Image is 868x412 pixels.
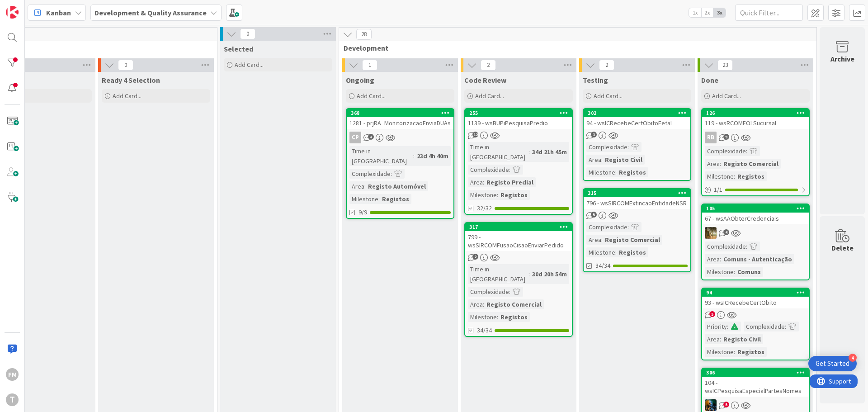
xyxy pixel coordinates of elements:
div: 315796 - wsSIRCOMExtincaoEntidadeNSR [584,189,690,209]
div: 105 [706,205,809,212]
div: T [6,393,19,406]
div: CP [349,132,361,143]
span: : [509,287,510,297]
span: : [483,299,484,309]
div: Area [586,155,601,165]
span: 34/34 [477,326,492,335]
div: 2551139 - wsBUPiPesquisaPredio [465,109,572,129]
div: Registos [735,171,767,181]
span: Add Card... [594,92,623,100]
span: : [720,159,721,169]
span: 1 [591,132,597,137]
div: Complexidade [349,169,391,179]
div: Comuns - Autenticação [721,254,794,264]
div: Registos [735,347,767,357]
div: Registos [498,190,530,200]
a: 317799 - wsSIRCOMFusaoCisaoEnviarPedidoTime in [GEOGRAPHIC_DATA]:30d 20h 54mComplexidade:Area:Reg... [464,222,573,337]
span: : [364,181,366,191]
div: RB [705,132,717,143]
span: : [627,222,629,232]
div: 4 [849,354,857,362]
span: : [483,177,484,187]
div: Milestone [586,247,615,257]
span: Code Review [464,76,506,85]
span: 2x [701,8,713,17]
div: Complexidade [468,165,509,175]
div: Area [468,299,483,309]
div: 306 [706,369,809,376]
span: Testing [583,76,608,85]
div: Complexidade [744,322,785,331]
div: 3681281 - prjRA_MonitorizacaoEnviaDUAs [347,109,453,129]
div: 255 [469,110,572,116]
div: 317 [465,223,572,231]
a: 9493 - wsICRecebeCertObitoPriority:Complexidade:Area:Registo CivilMilestone:Registos [701,288,810,360]
div: 317799 - wsSIRCOMFusaoCisaoEnviarPedido [465,223,572,251]
div: 255 [465,109,572,117]
div: 104 - wsICPesquisaEspecialPartesNomes [702,377,809,397]
div: 94 - wsICRecebeCertObitoFetal [584,117,690,129]
div: 796 - wsSIRCOMExtincaoEntidadeNSR [584,197,690,209]
div: Milestone [468,190,497,200]
span: : [528,147,530,157]
span: Ready 4 Selection [102,76,160,85]
img: Visit kanbanzone.com [6,6,19,19]
div: JC [702,227,809,239]
div: Milestone [468,312,497,322]
span: : [413,151,415,161]
div: Milestone [586,167,615,177]
span: Add Card... [712,92,741,100]
div: 30d 20h 54m [530,269,569,279]
div: 126119 - wsRCOMEOLSucursal [702,109,809,129]
span: 2 [599,60,614,71]
span: 2 [472,254,478,260]
div: FM [6,368,19,381]
div: Time in [GEOGRAPHIC_DATA] [349,146,413,166]
div: Priority [705,322,727,331]
div: Open Get Started checklist, remaining modules: 4 [808,356,857,371]
span: Kanban [46,7,71,18]
div: Area [705,254,720,264]
span: : [509,165,510,175]
div: JC [702,399,809,411]
input: Quick Filter... [735,5,803,21]
span: Add Card... [113,92,142,100]
div: Time in [GEOGRAPHIC_DATA] [468,264,528,284]
div: 306104 - wsICPesquisaEspecialPartesNomes [702,369,809,397]
span: : [720,254,721,264]
span: 0 [240,28,255,39]
div: Delete [831,242,854,253]
div: 368 [347,109,453,117]
img: JC [705,227,717,239]
div: Get Started [816,359,849,368]
span: : [734,267,735,277]
span: : [391,169,392,179]
span: : [785,322,786,331]
a: 10567 - wsAAObterCredenciaisJCComplexidade:Area:Comuns - AutenticaçãoMilestone:Comuns [701,204,810,280]
div: 317 [469,224,572,230]
div: Registos [498,312,530,322]
div: Time in [GEOGRAPHIC_DATA] [468,142,528,162]
span: : [378,194,380,204]
div: Milestone [349,194,378,204]
b: Development & Quality Assurance [94,8,207,17]
div: Comuns [735,267,763,277]
span: : [627,142,629,152]
div: 306 [702,369,809,377]
a: 2551139 - wsBUPiPesquisaPredioTime in [GEOGRAPHIC_DATA]:34d 21h 45mComplexidade:Area:Registo Pred... [464,108,573,215]
div: 23d 4h 40m [415,151,451,161]
div: 34d 21h 45m [530,147,569,157]
div: 119 - wsRCOMEOLSucursal [702,117,809,129]
div: Complexidade [586,222,627,232]
span: 32/32 [477,204,492,213]
span: 1 [362,60,377,71]
span: : [734,347,735,357]
div: 315 [588,190,690,196]
span: 1x [689,8,701,17]
span: 23 [717,60,733,71]
div: 93 - wsICRecebeCertObito [702,297,809,308]
span: : [615,247,617,257]
div: CP [347,132,453,143]
div: Area [586,235,601,245]
a: 30294 - wsICRecebeCertObitoFetalComplexidade:Area:Registo CivilMilestone:Registos [583,108,691,181]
